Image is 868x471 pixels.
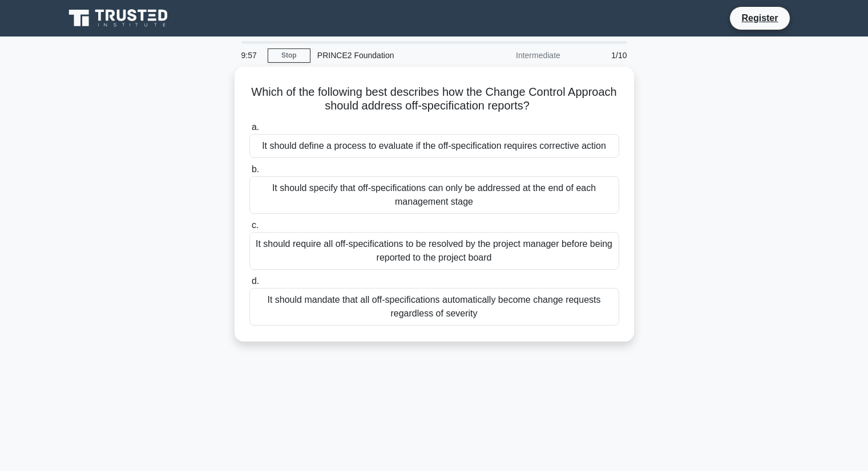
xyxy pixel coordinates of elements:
span: b. [252,164,259,174]
h5: Which of the following best describes how the Change Control Approach should address off-specific... [248,85,620,113]
div: It should require all off-specifications to be resolved by the project manager before being repor... [249,232,619,270]
a: Stop [268,48,310,63]
a: Register [734,11,785,25]
div: Intermediate [467,44,567,67]
div: It should mandate that all off-specifications automatically become change requests regardless of ... [249,288,619,326]
span: c. [252,220,259,230]
div: It should specify that off-specifications can only be addressed at the end of each management stage [249,176,619,214]
div: It should define a process to evaluate if the off-specification requires corrective action [249,134,619,158]
div: 1/10 [567,44,634,67]
div: 9:57 [235,44,268,67]
span: a. [252,122,259,132]
span: d. [252,276,259,286]
div: PRINCE2 Foundation [310,44,467,67]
